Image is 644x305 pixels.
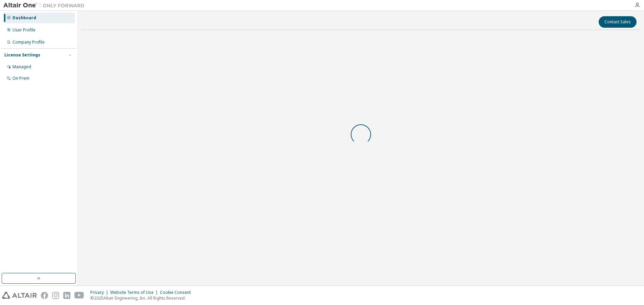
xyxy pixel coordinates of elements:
div: Dashboard [13,15,36,21]
div: Website Terms of Use [110,290,160,295]
p: © 2025 Altair Engineering, Inc. All Rights Reserved. [90,295,195,301]
div: User Profile [13,27,36,33]
button: Contact Sales [599,16,637,28]
div: On Prem [13,76,29,81]
img: facebook.svg [41,292,48,299]
img: youtube.svg [74,292,84,299]
div: Company Profile [13,40,45,45]
div: License Settings [4,52,40,58]
img: Altair One [3,2,88,9]
div: Privacy [90,290,110,295]
div: Cookie Consent [160,290,195,295]
img: linkedin.svg [63,292,70,299]
img: instagram.svg [52,292,59,299]
div: Managed [13,64,31,70]
img: altair_logo.svg [2,292,37,299]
